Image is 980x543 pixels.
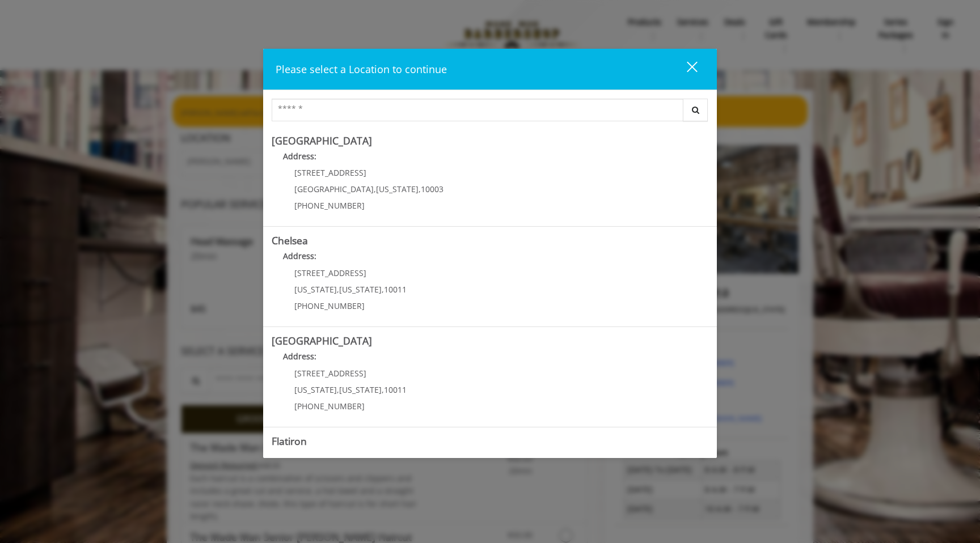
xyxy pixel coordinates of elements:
[294,200,365,211] span: [PHONE_NUMBER]
[272,334,372,347] b: [GEOGRAPHIC_DATA]
[421,184,443,194] span: 10003
[337,284,339,295] span: ,
[272,99,683,121] input: Search Center
[294,368,366,379] span: [STREET_ADDRESS]
[382,284,384,295] span: ,
[294,167,366,178] span: [STREET_ADDRESS]
[272,134,372,147] b: [GEOGRAPHIC_DATA]
[294,384,337,395] span: [US_STATE]
[674,61,696,78] div: close dialog
[272,99,708,127] div: Center Select
[382,384,384,395] span: ,
[294,268,366,278] span: [STREET_ADDRESS]
[374,184,376,194] span: ,
[294,300,365,311] span: [PHONE_NUMBER]
[376,184,419,194] span: [US_STATE]
[294,401,365,412] span: [PHONE_NUMBER]
[272,234,308,247] b: Chelsea
[384,384,407,395] span: 10011
[283,151,316,162] b: Address:
[339,284,382,295] span: [US_STATE]
[272,434,307,448] b: Flatiron
[384,284,407,295] span: 10011
[276,62,447,76] span: Please select a Location to continue
[339,384,382,395] span: [US_STATE]
[294,284,337,295] span: [US_STATE]
[337,384,339,395] span: ,
[666,57,704,80] button: close dialog
[689,106,702,114] i: Search button
[283,351,316,362] b: Address:
[283,451,316,462] b: Address:
[419,184,421,194] span: ,
[283,251,316,261] b: Address:
[294,184,374,194] span: [GEOGRAPHIC_DATA]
